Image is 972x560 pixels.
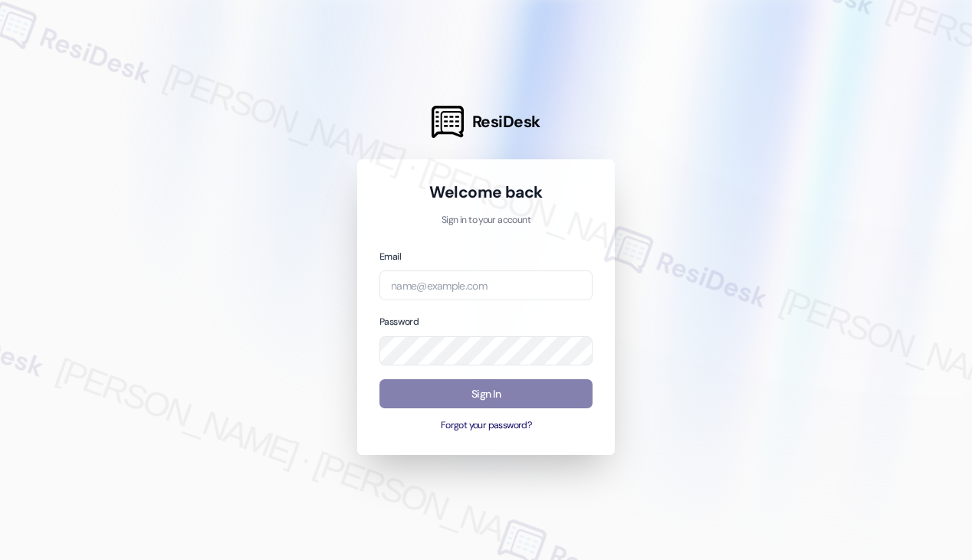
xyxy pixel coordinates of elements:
[432,106,464,138] img: ResiDesk Logo
[472,111,540,133] span: ResiDesk
[379,316,419,328] label: Password
[379,251,401,263] label: Email
[379,182,593,203] h1: Welcome back
[379,419,593,433] button: Forgot your password?
[379,379,593,409] button: Sign In
[379,214,593,228] p: Sign in to your account
[379,270,593,300] input: name@example.com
